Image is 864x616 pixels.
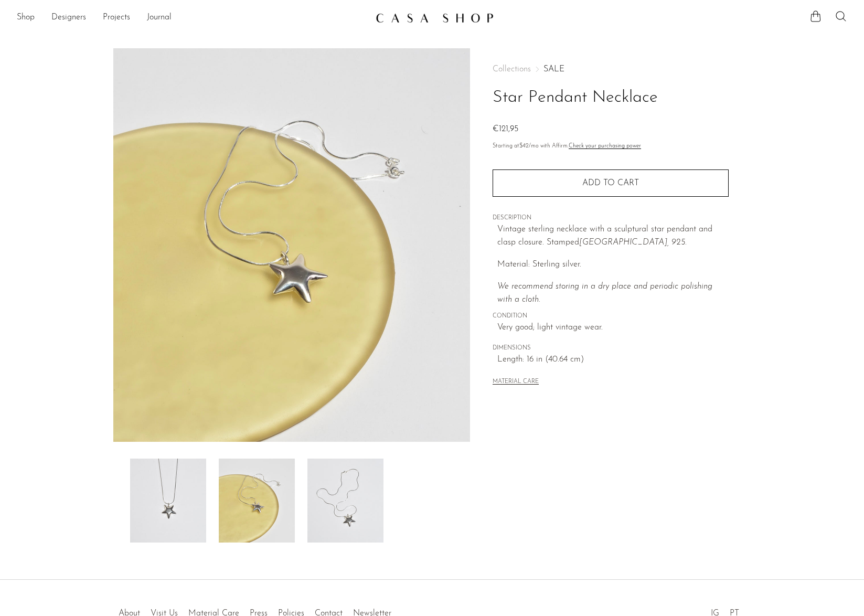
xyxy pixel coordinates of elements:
span: $42 [519,143,529,149]
a: Check your purchasing power - Learn more about Affirm Financing (opens in modal) [569,143,641,149]
a: Designers [51,11,86,25]
p: Starting at /mo with Affirm. [493,142,729,151]
img: Star Pendant Necklace [130,459,206,543]
img: Star Pendant Necklace [113,48,471,442]
img: Star Pendant Necklace [219,459,295,543]
span: Add to cart [582,178,639,188]
ul: NEW HEADER MENU [17,9,367,27]
span: CONDITION [493,312,729,321]
span: Very good; light vintage wear. [497,321,729,335]
em: [GEOGRAPHIC_DATA], 925. [579,238,687,247]
img: Star Pendant Necklace [307,459,383,543]
span: €121,95 [493,125,518,133]
i: We recommend storing in a dry place and periodic polishing with a cloth. [497,282,712,304]
span: Collections [493,65,531,73]
nav: Breadcrumbs [493,65,729,73]
a: Journal [147,11,172,25]
nav: Desktop navigation [17,9,367,27]
a: Shop [17,11,35,25]
p: Vintage sterling necklace with a sculptural star pendant and clasp closure. Stamped [497,223,729,250]
span: DIMENSIONS [493,344,729,353]
h1: Star Pendant Necklace [493,84,729,111]
button: Add to cart [493,169,729,197]
span: DESCRIPTION [493,214,729,223]
button: MATERIAL CARE [493,378,539,386]
span: Length: 16 in (40.64 cm) [497,353,729,367]
p: Material: Sterling silver. [497,258,729,272]
a: SALE [543,65,564,73]
a: Projects [103,11,130,25]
